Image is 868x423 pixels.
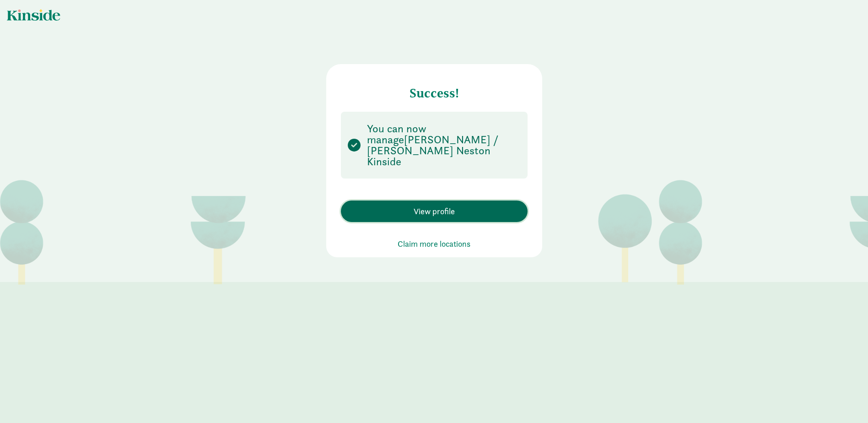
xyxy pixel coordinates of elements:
[414,205,455,217] span: View profile
[367,123,520,167] p: You can now manage on Kinside
[367,132,498,157] span: [PERSON_NAME] / [PERSON_NAME] Nest
[341,201,528,222] button: View profile
[822,379,868,423] iframe: Chat Widget
[341,79,528,101] h4: Success!
[398,238,470,250] button: Claim more locations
